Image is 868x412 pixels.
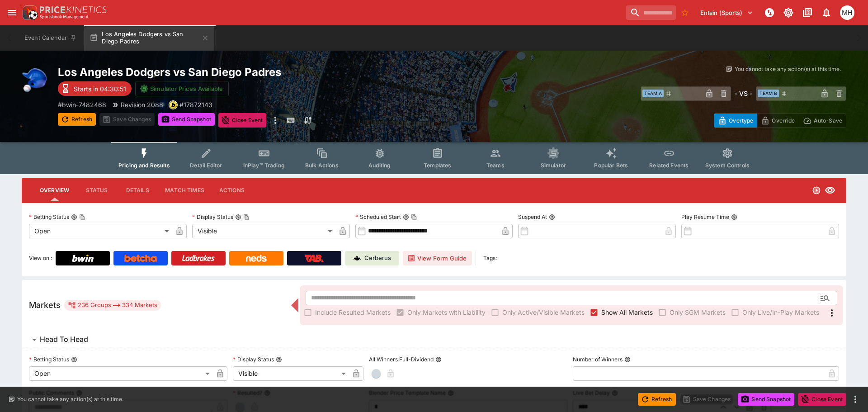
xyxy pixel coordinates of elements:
button: Send Snapshot [738,393,794,406]
p: Revision 2088 [121,100,163,109]
p: Play Resume Time [681,213,729,221]
p: All Winners Full-Dividend [369,355,434,363]
p: Overtype [729,116,753,125]
span: Include Resulted Markets [315,308,391,317]
span: Teams [486,162,505,169]
button: View Form Guide [403,251,472,265]
button: Select Tenant [695,5,759,20]
p: Betting Status [29,355,69,363]
span: Team B [758,90,779,97]
input: search [626,5,676,20]
span: Only Live/In-Play Markets [742,308,819,317]
button: NOT Connected to PK [761,5,778,21]
h2: Copy To Clipboard [58,65,452,79]
div: Start From [714,114,846,128]
button: Suspend At [549,214,555,220]
h5: Markets [29,300,61,310]
span: Show All Markets [601,308,653,317]
div: Visible [233,366,349,381]
div: Event type filters [111,142,757,174]
label: Tags: [483,251,497,265]
button: Overview [33,180,76,201]
p: Number of Winners [573,355,623,363]
div: Open [29,366,213,381]
p: Override [772,116,795,125]
p: Display Status [192,213,233,221]
button: Betting StatusCopy To Clipboard [71,214,77,220]
img: Betcha [124,255,157,262]
button: Simulator Prices Available [135,81,229,96]
button: All Winners Full-Dividend [435,356,442,363]
a: Cerberus [345,251,399,265]
button: Auto-Save [799,114,846,128]
div: Open [29,224,172,238]
span: Bulk Actions [305,162,339,169]
button: Details [117,180,158,201]
button: Display StatusCopy To Clipboard [235,214,241,220]
label: View on : [29,251,52,265]
button: Actions [212,180,252,201]
img: Bwin [72,255,94,262]
span: Templates [424,162,451,169]
span: InPlay™ Trading [243,162,285,169]
p: Starts in 04:30:51 [74,84,126,94]
p: Cerberus [364,254,391,263]
div: Visible [192,224,335,238]
button: Number of Winners [624,356,631,363]
svg: Visible [825,185,835,196]
img: Ladbrokes [182,255,215,262]
span: Team A [642,90,664,97]
p: Betting Status [29,213,69,221]
p: You cannot take any action(s) at this time. [17,395,123,403]
button: Display Status [276,356,282,363]
svg: Open [812,186,821,195]
span: Popular Bets [594,162,628,169]
p: Display Status [233,355,274,363]
img: PriceKinetics Logo [20,4,38,22]
span: Only Active/Visible Markets [502,308,585,317]
span: Simulator [541,162,566,169]
button: Close Event [218,113,267,128]
img: bwin.png [169,101,177,109]
span: Related Events [649,162,689,169]
button: more [850,394,861,405]
button: Michael Hutchinson [837,3,857,23]
button: Play Resume Time [731,214,737,220]
button: Copy To Clipboard [243,214,250,220]
div: Michael Hutchinson [840,5,854,20]
button: Copy To Clipboard [79,214,85,220]
p: Suspend At [518,213,547,221]
button: Open [817,290,833,306]
button: Send Snapshot [158,113,215,126]
p: Copy To Clipboard [179,100,212,109]
img: Sportsbook Management [40,15,89,19]
button: No Bookmarks [678,5,692,20]
p: You cannot take any action(s) at this time. [735,65,841,73]
h6: - VS - [735,89,752,98]
span: Pricing and Results [118,162,170,169]
button: Event Calendar [19,25,82,51]
button: Refresh [58,113,96,126]
button: Refresh [638,393,676,406]
div: bwin [169,100,178,109]
span: System Controls [705,162,750,169]
div: 236 Groups 334 Markets [68,300,157,311]
img: Cerberus [354,255,361,262]
p: Copy To Clipboard [58,100,106,109]
button: Status [76,180,117,201]
button: Overtype [714,114,757,128]
button: Copy To Clipboard [411,214,417,220]
button: Match Times [158,180,212,201]
button: more [270,113,281,128]
span: Only SGM Markets [670,308,726,317]
p: Scheduled Start [355,213,401,221]
button: open drawer [4,5,20,21]
h6: Head To Head [40,335,88,344]
p: Auto-Save [814,116,842,125]
span: Auditing [368,162,391,169]
button: Close Event [798,393,846,406]
img: TabNZ [305,255,324,262]
img: PriceKinetics [40,6,107,13]
img: baseball.png [22,65,51,94]
img: Neds [246,255,266,262]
